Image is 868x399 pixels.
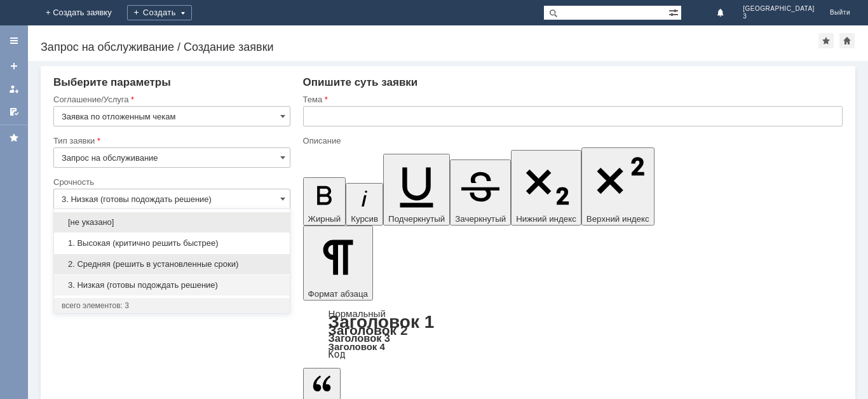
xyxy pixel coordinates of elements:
span: 1. Высокая (критично решить быстрее) [62,238,282,248]
span: Жирный [308,214,341,224]
div: Добавить в избранное [818,33,834,48]
div: Запрос на обслуживание / Создание заявки [41,41,818,53]
span: Выберите параметры [53,76,171,88]
span: Нижний индекс [516,214,576,224]
div: всего элементов: 3 [62,301,282,311]
a: Мои заявки [4,79,24,99]
span: Курсив [351,214,378,224]
a: Код [329,349,346,360]
span: [не указано] [62,217,282,227]
button: Нижний индекс [511,150,581,226]
div: Создать [127,5,192,20]
span: 3. Низкая (готовы подождать решение) [62,280,282,290]
a: Заголовок 2 [329,323,408,337]
span: [GEOGRAPHIC_DATA] [743,5,815,13]
div: Тип заявки [53,137,288,145]
button: Формат абзаца [303,226,373,301]
button: Верхний индекс [581,147,654,226]
span: 2. Средняя (решить в установленные сроки) [62,259,282,269]
button: Курсив [346,183,383,226]
a: Нормальный [329,308,386,319]
div: Тема [303,95,840,104]
a: Мои согласования [4,102,24,122]
span: Зачеркнутый [455,214,506,224]
span: Опишите суть заявки [303,76,418,88]
a: Заголовок 4 [329,341,385,352]
div: Сделать домашней страницей [839,33,855,48]
a: Заголовок 3 [329,332,390,344]
span: Расширенный поиск [668,6,681,18]
a: Создать заявку [4,56,24,76]
a: Заголовок 1 [329,312,435,332]
span: Формат абзаца [308,289,368,299]
div: Соглашение/Услуга [53,95,288,104]
button: Зачеркнутый [450,159,511,226]
div: Описание [303,137,840,145]
span: Подчеркнутый [388,214,445,224]
div: Срочность [53,178,288,186]
button: Жирный [303,177,346,226]
div: Формат абзаца [303,309,843,359]
button: Подчеркнутый [383,154,450,226]
span: 3 [743,13,815,20]
span: Верхний индекс [587,214,649,224]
